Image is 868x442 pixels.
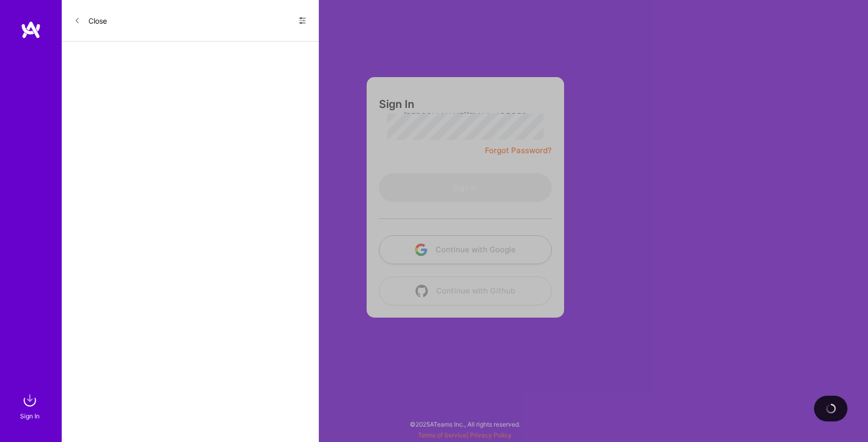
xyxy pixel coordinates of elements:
[824,402,837,415] img: loading
[74,12,107,29] button: Close
[20,411,40,421] div: Sign In
[20,390,40,411] img: sign in
[22,390,40,421] a: sign inSign In
[21,21,41,39] img: logo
